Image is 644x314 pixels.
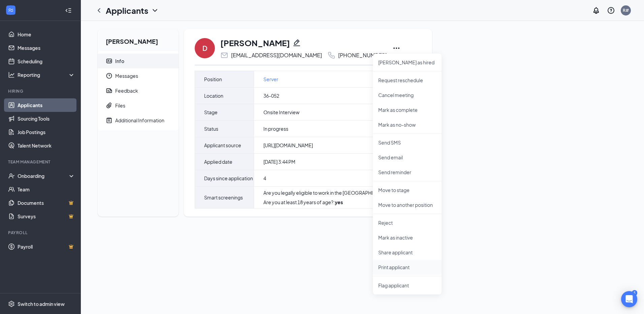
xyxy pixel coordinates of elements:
div: [EMAIL_ADDRESS][DOMAIN_NAME] [231,52,322,59]
p: Move to stage [378,187,436,193]
svg: Notifications [592,6,600,14]
h1: [PERSON_NAME] [220,37,290,49]
span: Stage [204,108,218,116]
a: Home [18,28,75,41]
span: 4 [263,175,266,182]
svg: QuestionInfo [607,6,615,14]
div: Are you legally eligible to work in the [GEOGRAPHIC_DATA]? : [263,189,404,196]
div: Additional Information [115,117,164,124]
div: Payroll [8,230,74,235]
svg: Paperclip [106,102,112,109]
div: Files [115,102,125,109]
p: Send SMS [378,139,436,146]
a: Team [18,183,75,196]
p: Send email [378,154,436,161]
p: Print applicant [378,264,436,271]
svg: Settings [8,301,15,307]
svg: ContactCard [106,58,112,64]
div: Reporting [18,71,75,78]
div: [PHONE_NUMBER] [338,52,387,59]
div: Hiring [8,88,74,94]
svg: Report [106,87,112,94]
p: [PERSON_NAME] as hired [378,59,436,66]
svg: ChevronLeft [95,6,103,14]
svg: NoteActive [106,117,112,124]
svg: WorkstreamLogo [7,7,14,13]
svg: Pencil [293,39,301,47]
span: Applied date [204,158,232,166]
span: Days since application [204,174,253,182]
div: R# [623,7,629,13]
div: Info [115,58,124,64]
a: Sourcing Tools [18,112,75,125]
strong: yes [335,199,343,205]
a: Scheduling [18,55,75,68]
svg: Phone [327,51,335,59]
span: In progress [263,125,288,132]
svg: Clock [106,72,112,79]
span: 36-052 [263,92,279,99]
svg: Analysis [8,71,15,78]
span: Onsite Interview [263,109,299,116]
p: Reject [378,219,436,226]
div: Switch to admin view [18,301,65,307]
p: Send reminder [378,169,436,176]
div: Open Intercom Messenger [621,291,637,307]
svg: Ellipses [392,44,400,52]
a: SurveysCrown [18,210,75,223]
span: Status [204,125,218,133]
svg: ChevronDown [151,6,159,14]
p: Cancel meeting [378,92,436,98]
p: Mark as inactive [378,234,436,241]
a: ContactCardInfo [98,54,179,68]
div: D [202,43,207,53]
a: PaperclipFiles [98,98,179,113]
div: Onboarding [18,172,69,179]
p: Request reschedule [378,77,436,84]
a: Talent Network [18,139,75,152]
a: Server [263,75,278,83]
h2: [PERSON_NAME] [98,29,179,51]
a: PayrollCrown [18,240,75,253]
a: ClockMessages [98,68,179,83]
h1: Applicants [106,5,148,16]
p: Move to another position [378,201,436,208]
span: Position [204,75,222,83]
span: Applicant source [204,141,241,149]
span: Smart screenings [204,193,243,201]
p: Mark as complete [378,106,436,113]
span: Messages [115,68,173,83]
a: Job Postings [18,125,75,139]
a: ReportFeedback [98,83,179,98]
span: Location [204,92,223,100]
div: Team Management [8,159,74,165]
a: Applicants [18,98,75,112]
div: Are you at least 18 years of age? : [263,199,404,206]
a: NoteActiveAdditional Information [98,113,179,128]
a: Messages [18,41,75,55]
p: Mark as no-show [378,121,436,128]
a: DocumentsCrown [18,196,75,210]
span: [DATE] 3:44 PM [263,158,295,165]
svg: Email [220,51,228,59]
svg: Collapse [65,7,72,14]
svg: UserCheck [8,172,15,179]
p: Share applicant [378,249,436,256]
span: [URL][DOMAIN_NAME] [263,142,313,149]
div: Feedback [115,87,138,94]
div: 5 [632,290,637,296]
span: Flag applicant [378,282,436,289]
